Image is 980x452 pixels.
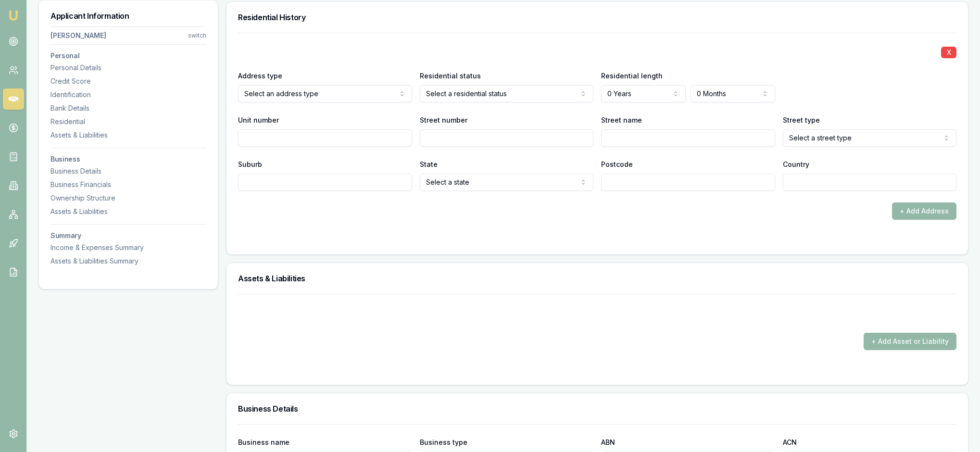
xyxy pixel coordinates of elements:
[420,116,467,124] label: Street number
[50,207,206,216] div: Assets & Liabilities
[420,160,438,168] label: State
[783,160,809,168] label: Country
[420,438,467,446] label: Business type
[50,117,206,126] div: Residential
[50,243,206,252] div: Income & Expenses Summary
[238,275,956,282] h3: Assets & Liabilities
[783,438,797,446] label: ACN
[50,63,206,73] div: Personal Details
[50,90,206,100] div: Identification
[864,333,956,350] button: + Add Asset or Liability
[50,232,206,239] h3: Summary
[50,12,206,20] h3: Applicant Information
[50,52,206,59] h3: Personal
[188,32,206,39] div: switch
[50,76,206,86] div: Credit Score
[238,13,956,21] h3: Residential History
[238,116,279,124] label: Unit number
[601,116,642,124] label: Street name
[238,405,956,413] h3: Business Details
[8,10,19,21] img: emu-icon-u.png
[941,47,956,58] button: X
[50,31,106,40] div: [PERSON_NAME]
[601,72,663,80] label: Residential length
[50,156,206,163] h3: Business
[50,256,206,266] div: Assets & Liabilities Summary
[50,130,206,140] div: Assets & Liabilities
[238,438,289,446] label: Business name
[50,103,206,113] div: Bank Details
[50,193,206,203] div: Ownership Structure
[420,72,481,80] label: Residential status
[238,160,262,168] label: Suburb
[601,160,633,168] label: Postcode
[238,72,282,80] label: Address type
[892,202,956,220] button: + Add Address
[50,166,206,176] div: Business Details
[50,180,206,189] div: Business Financials
[601,438,615,446] label: ABN
[783,116,820,124] label: Street type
